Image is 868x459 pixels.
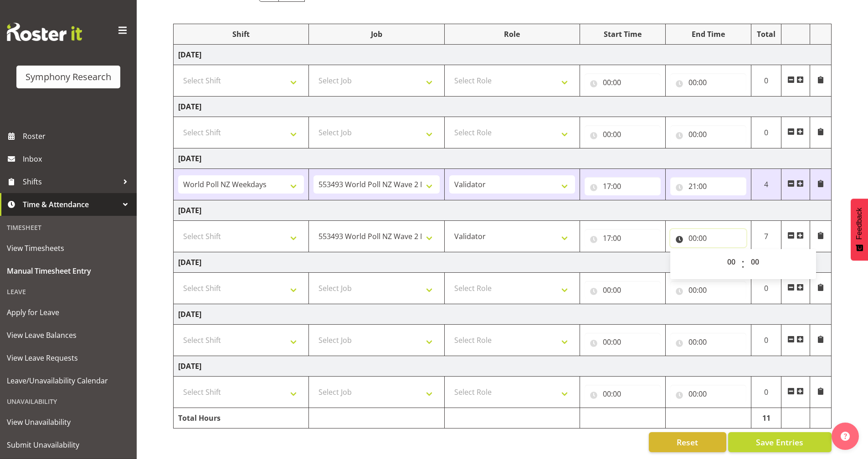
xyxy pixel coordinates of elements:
[585,229,661,247] input: Click to select...
[670,125,746,143] input: Click to select...
[670,29,746,40] div: End Time
[670,229,746,247] input: Click to select...
[751,169,781,200] td: 4
[855,208,863,240] span: Feedback
[2,392,134,411] div: Unavailability
[585,125,661,143] input: Click to select...
[670,385,746,403] input: Click to select...
[751,325,781,356] td: 0
[174,252,832,273] td: [DATE]
[677,436,698,448] span: Reset
[751,273,781,304] td: 0
[851,199,868,260] button: Feedback - Show survey
[174,304,832,325] td: [DATE]
[174,408,309,428] td: Total Hours
[174,148,832,169] td: [DATE]
[585,281,661,299] input: Click to select...
[2,260,134,282] a: Manual Timesheet Entry
[670,73,746,92] input: Click to select...
[2,324,134,347] a: View Leave Balances
[649,432,726,452] button: Reset
[7,23,82,41] img: Rosterit website logo
[2,347,134,369] a: View Leave Requests
[2,282,134,301] div: Leave
[2,237,134,260] a: View Timesheets
[2,411,134,433] a: View Unavailability
[178,29,304,40] div: Shift
[741,253,745,275] span: :
[728,432,832,452] button: Save Entries
[7,328,130,342] span: View Leave Balances
[7,438,130,452] span: Submit Unavailability
[174,200,832,221] td: [DATE]
[174,97,832,117] td: [DATE]
[585,29,661,40] div: Start Time
[23,129,132,143] span: Roster
[585,333,661,351] input: Click to select...
[313,29,439,40] div: Job
[585,73,661,92] input: Click to select...
[174,356,832,377] td: [DATE]
[751,408,781,428] td: 11
[2,369,134,392] a: Leave/Unavailability Calendar
[7,241,130,255] span: View Timesheets
[7,415,130,429] span: View Unavailability
[751,221,781,252] td: 7
[23,198,118,211] span: Time & Attendance
[23,175,118,189] span: Shifts
[7,351,130,365] span: View Leave Requests
[670,177,746,195] input: Click to select...
[2,433,134,456] a: Submit Unavailability
[2,301,134,324] a: Apply for Leave
[751,377,781,408] td: 0
[841,432,850,441] img: help-xxl-2.png
[756,29,777,40] div: Total
[2,218,134,237] div: Timesheet
[26,70,111,84] div: Symphony Research
[7,264,130,278] span: Manual Timesheet Entry
[670,281,746,299] input: Click to select...
[174,45,832,65] td: [DATE]
[449,29,575,40] div: Role
[756,436,803,448] span: Save Entries
[23,152,132,166] span: Inbox
[585,177,661,195] input: Click to select...
[670,333,746,351] input: Click to select...
[751,65,781,97] td: 0
[751,117,781,148] td: 0
[7,374,130,388] span: Leave/Unavailability Calendar
[7,306,130,319] span: Apply for Leave
[585,385,661,403] input: Click to select...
